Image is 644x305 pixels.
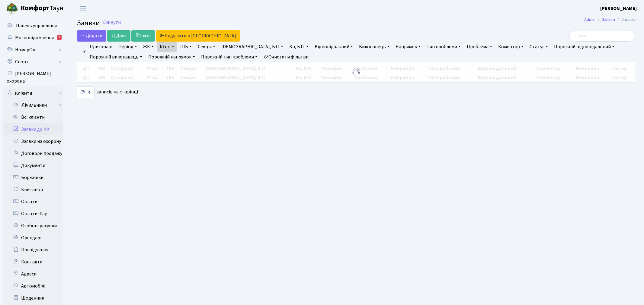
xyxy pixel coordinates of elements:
a: Excel [131,30,155,42]
img: Обробка... [351,68,361,77]
a: Щоденник [3,292,63,304]
a: Період [116,42,139,52]
a: Боржники [3,171,63,184]
div: 5 [57,35,62,40]
a: Посвідчення [3,244,63,256]
a: Приховані [87,42,115,52]
a: Надіслати в [GEOGRAPHIC_DATA] [156,30,240,42]
a: Панель управління [3,20,63,32]
a: Оплати [3,196,63,208]
a: Відповідальний [312,42,355,52]
a: Додати [77,30,106,42]
b: Комфорт [21,3,50,13]
a: Оплати iPay [3,208,63,220]
a: Лічильники [7,99,63,111]
a: № вх. [157,42,177,52]
a: [DEMOGRAPHIC_DATA], БТІ [219,42,286,52]
b: [PERSON_NAME] [600,5,637,12]
a: Документи [3,159,63,171]
a: Проблема [464,42,495,52]
span: Заявки [77,18,100,28]
img: logo.png [6,2,18,14]
a: Договори продажу [3,147,63,159]
a: [PERSON_NAME] охорона [3,68,63,87]
a: Порожній напрямок [146,52,197,62]
input: Пошук... [569,30,635,42]
a: Друк [107,30,130,42]
a: Квитанції [3,184,63,196]
a: Скинути [103,20,121,25]
a: Заявки до КК [3,123,63,135]
a: Адреси [3,268,63,280]
span: Мої повідомлення [15,34,54,41]
span: Панель управління [16,22,57,29]
label: записів на сторінці [77,86,138,98]
a: Очистити фільтри [261,52,311,62]
a: Орендарі [3,232,63,244]
a: Контакти [3,256,63,268]
span: Таун [21,3,63,14]
select: записів на сторінці [77,86,95,98]
a: Секція [195,42,218,52]
a: ПІБ [178,42,194,52]
a: Порожній відповідальний [552,42,617,52]
a: Особові рахунки [3,220,63,232]
a: Заявки [602,16,615,23]
a: НомерОк [3,44,63,56]
a: ЖК [141,42,156,52]
a: Статус [527,42,550,52]
button: Переключити навігацію [75,3,91,13]
a: Всі клієнти [3,111,63,123]
a: Кв, БТІ [287,42,311,52]
a: Порожній виконавець [87,52,145,62]
a: Виконавець [357,42,392,52]
a: Клієнти [3,87,63,99]
a: Порожній тип проблеми [199,52,260,62]
a: [PERSON_NAME] [600,5,637,12]
a: Коментар [496,42,526,52]
a: Автомобілі [3,280,63,292]
a: Заявки на охорону [3,135,63,147]
a: Мої повідомлення5 [3,32,63,44]
nav: breadcrumb [575,13,644,26]
a: Admin [584,16,595,23]
a: Напрямок [393,42,423,52]
span: Додати [81,33,102,39]
a: Спорт [3,56,63,68]
a: Тип проблеми [424,42,463,52]
li: Список [615,16,635,23]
